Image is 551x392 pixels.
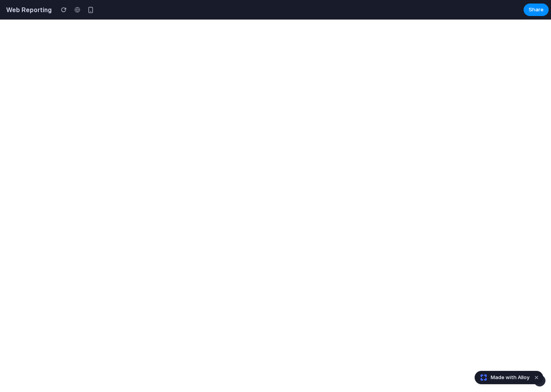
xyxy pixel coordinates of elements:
h2: Web Reporting [3,5,52,14]
button: Share [524,4,549,16]
a: Made with Alloy [475,374,530,381]
span: Made with Alloy [491,374,529,381]
button: Dismiss watermark [532,373,541,382]
span: Share [529,6,544,14]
